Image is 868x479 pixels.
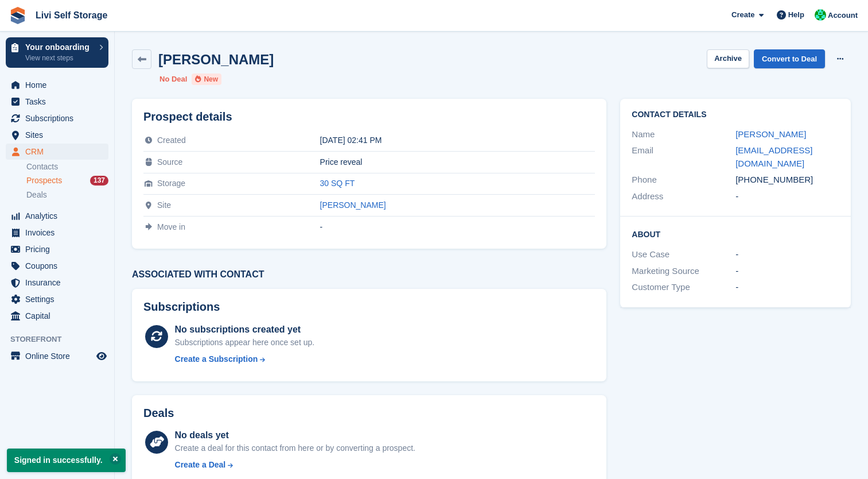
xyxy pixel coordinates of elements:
a: Preview store [95,349,108,363]
h2: Subscriptions [143,300,595,314]
div: [PHONE_NUMBER] [735,173,839,187]
div: Address [632,190,735,203]
span: Capital [25,308,94,324]
div: - [320,222,595,231]
a: menu [6,241,108,257]
span: Settings [25,291,94,307]
span: Tasks [25,94,94,110]
a: Create a Subscription [175,353,315,365]
span: Create [731,9,754,21]
a: Contacts [26,161,108,172]
a: menu [6,77,108,93]
a: [EMAIL_ADDRESS][DOMAIN_NAME] [735,145,812,168]
span: Prospects [26,175,62,186]
div: Create a Subscription [175,353,258,365]
li: No Deal [159,74,187,85]
div: Marketing Source [632,265,735,278]
span: Storefront [10,334,114,345]
div: Name [632,128,735,141]
span: Account [828,10,858,21]
h2: Contact Details [632,110,839,119]
a: menu [6,348,108,364]
h2: Prospect details [143,110,595,123]
span: Coupons [25,258,94,274]
a: menu [6,144,108,160]
p: Your onboarding [25,43,94,51]
p: Signed in successfully. [7,449,126,472]
span: Invoices [25,225,94,241]
span: Subscriptions [25,110,94,126]
span: Created [157,136,186,145]
div: Customer Type [632,281,735,294]
a: Create a Deal [175,459,415,471]
div: - [735,248,839,261]
img: Joe Robertson [815,9,826,21]
li: New [192,74,221,85]
div: No subscriptions created yet [175,323,315,337]
a: 30 SQ FT [320,179,355,188]
a: Livi Self Storage [31,6,112,25]
a: menu [6,127,108,143]
div: Use Case [632,248,735,261]
a: [PERSON_NAME] [320,200,386,210]
a: menu [6,291,108,307]
div: Price reveal [320,157,595,167]
span: Move in [157,222,185,231]
div: Email [632,144,735,170]
span: Insurance [25,275,94,291]
div: Create a Deal [175,459,226,471]
img: stora-icon-8386f47178a22dfd0bd8f6a31ec36ba5ce8667c1dd55bd0f319d3a0aa187defe.svg [9,7,26,24]
div: Subscriptions appear here once set up. [175,337,315,349]
div: Create a deal for this contact from here or by converting a prospect. [175,442,415,454]
button: Archive [707,49,749,68]
span: Sites [25,127,94,143]
div: Phone [632,173,735,187]
span: Site [157,200,171,210]
span: Analytics [25,208,94,224]
span: Online Store [25,348,94,364]
span: Help [788,9,804,21]
div: No deals yet [175,428,415,442]
a: Prospects 137 [26,175,108,187]
span: Deals [26,190,47,200]
a: menu [6,275,108,291]
h2: Deals [143,407,174,420]
div: - [735,190,839,203]
a: [PERSON_NAME] [735,129,806,139]
a: menu [6,308,108,324]
span: Pricing [25,241,94,257]
h2: About [632,228,839,239]
span: CRM [25,144,94,160]
a: menu [6,258,108,274]
a: Your onboarding View next steps [6,37,108,68]
span: Home [25,77,94,93]
h3: Associated with contact [132,269,606,280]
a: Deals [26,189,108,201]
a: Convert to Deal [754,49,825,68]
div: - [735,281,839,294]
p: View next steps [25,53,94,63]
div: 137 [90,176,108,186]
div: [DATE] 02:41 PM [320,136,595,145]
a: menu [6,110,108,126]
div: - [735,265,839,278]
a: menu [6,225,108,241]
span: Storage [157,179,185,188]
a: menu [6,94,108,110]
a: menu [6,208,108,224]
span: Source [157,157,182,167]
h2: [PERSON_NAME] [158,52,274,67]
